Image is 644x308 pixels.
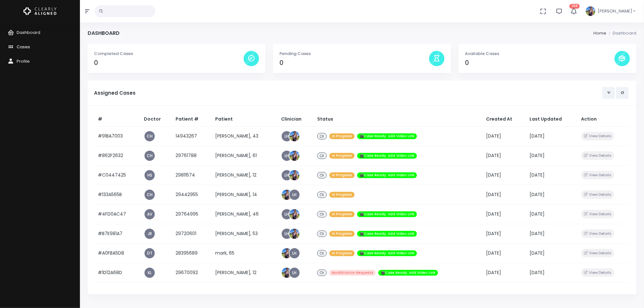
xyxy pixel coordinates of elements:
[23,4,57,18] img: Logo Horizontal
[172,224,211,243] td: 29720601
[581,171,614,179] button: View Details
[172,263,211,282] td: 29670092
[465,51,615,57] p: Available Cases
[530,211,545,217] span: [DATE]
[482,112,526,127] th: Created At
[17,29,40,36] span: Dashboard
[486,230,501,237] span: [DATE]
[581,229,614,238] button: View Details
[357,133,417,139] span: 🎬Case Ready. Add Video Link
[486,191,501,198] span: [DATE]
[329,231,355,237] span: In Progress
[378,270,438,276] span: 🎬Case Ready. Add Video Link
[465,59,615,67] h4: 0
[145,229,155,239] a: JR
[581,132,614,140] button: View Details
[289,248,300,258] a: LH
[94,243,140,263] td: #A0FBA5D8
[211,112,277,127] th: Patient
[530,172,545,178] span: [DATE]
[329,133,355,139] span: In Progress
[211,224,277,243] td: [PERSON_NAME], 53
[282,170,292,180] a: LH
[530,269,545,276] span: [DATE]
[282,151,292,161] span: LH
[145,190,155,200] a: CH
[94,146,140,165] td: #862F2632
[357,211,417,217] span: 🎬Case Ready. Add Video Link
[581,151,614,160] button: View Details
[357,250,417,257] span: 🎬Case Ready. Add Video Link
[530,230,545,237] span: [DATE]
[581,190,614,199] button: View Details
[145,170,155,180] a: HS
[329,153,355,159] span: In Progress
[329,250,355,257] span: In Progress
[357,153,417,159] span: 🎬Case Ready. Add Video Link
[94,204,140,224] td: #4FD0AC47
[94,90,602,96] h5: Assigned Cases
[569,4,580,9] span: 266
[172,185,211,204] td: 29442955
[585,5,596,17] img: Header Avatar
[282,131,292,141] a: LH
[17,58,30,64] span: Profile
[145,248,155,258] a: DT
[145,151,155,161] a: CH
[577,112,630,127] th: Action
[486,211,501,217] span: [DATE]
[486,269,501,276] span: [DATE]
[530,152,545,159] span: [DATE]
[211,263,277,282] td: [PERSON_NAME], 12
[94,59,244,67] h4: 0
[329,270,376,276] span: Modification Requests
[211,243,277,263] td: mark, 65
[357,172,417,178] span: 🎬Case Ready. Add Video Link
[94,126,140,146] td: #91BA7003
[530,250,545,256] span: [DATE]
[94,263,140,282] td: #1D12A68D
[279,59,429,67] h4: 0
[282,209,292,219] a: LH
[211,126,277,146] td: [PERSON_NAME], 43
[94,185,140,204] td: #133A565B
[581,249,614,257] button: View Details
[277,112,313,127] th: Clinician
[145,268,155,278] a: KL
[172,243,211,263] td: 28395689
[211,146,277,165] td: [PERSON_NAME], 61
[486,172,501,178] span: [DATE]
[530,191,545,198] span: [DATE]
[140,112,172,127] th: Doctor
[145,209,155,219] a: AV
[211,204,277,224] td: [PERSON_NAME], 46
[94,112,140,127] th: #
[172,112,211,127] th: Patient #
[145,131,155,141] a: CH
[289,268,300,278] a: LH
[329,172,355,178] span: In Progress
[282,229,292,239] a: LH
[526,112,577,127] th: Last Updated
[94,51,244,57] p: Completed Cases
[581,210,614,218] button: View Details
[211,165,277,185] td: [PERSON_NAME], 12
[279,51,429,57] p: Pending Cases
[94,165,140,185] td: #C0447425
[211,185,277,204] td: [PERSON_NAME], 14
[88,30,120,36] h4: Dashboard
[486,250,501,256] span: [DATE]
